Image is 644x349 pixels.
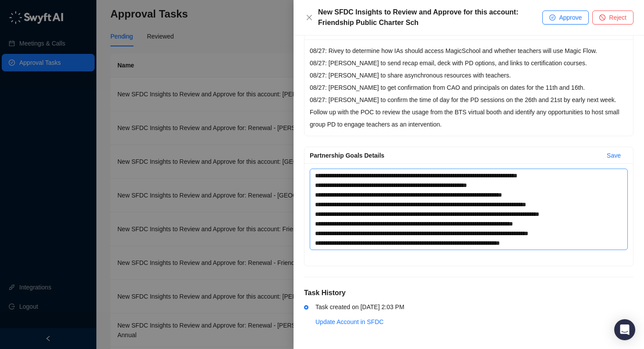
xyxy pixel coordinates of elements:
[592,11,633,25] button: Reject
[310,151,600,160] div: Partnership Goals Details
[315,303,404,310] span: Task created on [DATE] 2:03 PM
[600,148,628,162] button: Save
[609,13,626,22] span: Reject
[304,288,633,298] h5: Task History
[310,106,628,130] p: Follow up with the POC to review the usage from the BTS virtual booth and identify any opportunit...
[542,11,589,25] button: Approve
[599,14,605,21] span: stop
[549,14,556,21] span: check-circle
[304,12,315,23] button: Close
[559,13,582,22] span: Approve
[310,169,628,250] textarea: Partnership Goals Details
[614,319,635,340] div: Open Intercom Messenger
[315,318,384,325] a: Update Account in SFDC
[310,45,628,106] p: 08/27: Rivey to determine how IAs should access MagicSchool and whether teachers will use Magic F...
[607,151,621,160] span: Save
[306,14,313,21] span: close
[318,7,542,28] div: New SFDC Insights to Review and Approve for this account: Friendship Public Charter Sch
